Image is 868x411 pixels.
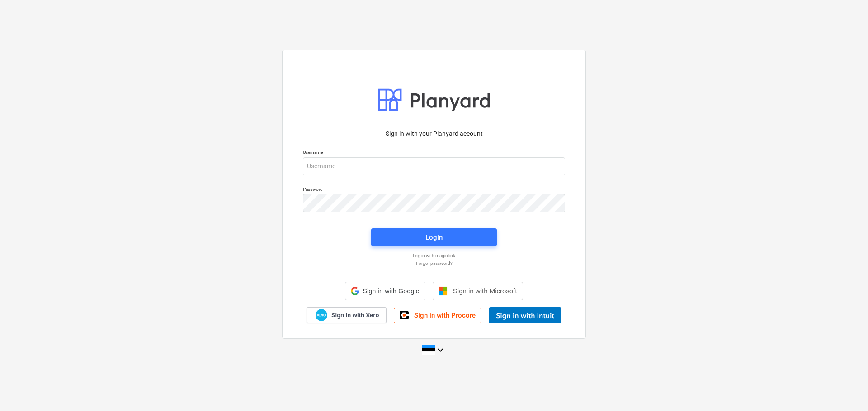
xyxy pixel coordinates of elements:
a: Log in with magic link [298,253,570,259]
a: Sign in with Procore [394,308,481,323]
input: Username [303,157,565,175]
div: Login [425,231,443,243]
span: Sign in with Microsoft [453,287,517,295]
a: Forgot password? [298,260,570,266]
button: Login [371,228,497,246]
p: Password [303,186,565,194]
img: Xero logo [316,309,327,321]
span: Sign in with Procore [414,311,476,319]
div: Sign in with Google [345,282,425,300]
img: Microsoft logo [439,286,448,296]
a: Sign in with Xero [307,307,387,323]
span: Sign in with Google [363,287,419,295]
i: keyboard_arrow_down [435,345,446,356]
p: Username [303,149,565,157]
span: Sign in with Xero [331,311,379,319]
p: Sign in with your Planyard account [303,129,565,139]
